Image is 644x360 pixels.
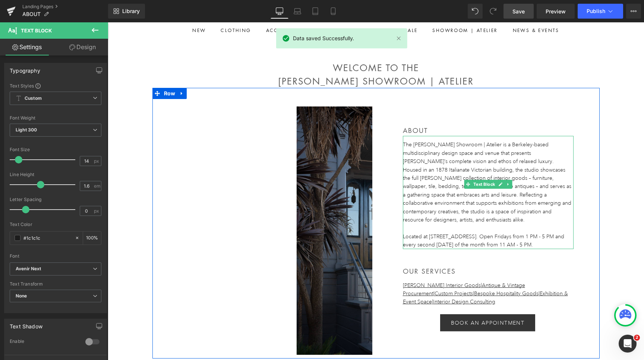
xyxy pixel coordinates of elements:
[306,4,324,19] a: Tablet
[22,11,41,17] span: ABOUT
[325,4,390,12] summary: SHOWROOM | ATELIER
[397,157,404,166] a: Expand / Collapse
[343,296,417,305] span: BOOK AN APPOINTMENT
[512,7,525,15] span: Save
[295,210,466,227] div: Located at [STREET_ADDRESS]. Open Fridays from 1 PM - 5 PM and every second [DATE] of the month f...
[158,4,198,12] summary: ACCESSORIES
[108,4,145,19] a: New Library
[56,39,110,55] a: Design
[21,28,52,34] span: Text Block
[212,4,251,12] summary: HOME DECOR
[634,335,640,341] span: 2
[295,118,466,201] div: The [PERSON_NAME] Showroom | Atelier is a Berkeley-based multidisciplinary design space and venue...
[537,4,575,19] a: Preview
[295,103,488,114] h3: ABOUT
[113,4,143,12] summary: CLOTHING
[10,63,40,74] div: Typography
[16,266,41,272] i: Avenir Next
[83,232,101,245] div: %
[22,4,108,10] a: Landing Pages
[10,281,101,287] div: Text Transform
[619,335,637,353] iframe: Intercom live chat
[324,4,342,19] a: Mobile
[295,243,488,254] h3: OUR SERVICES
[69,66,79,77] a: Expand / Collapse
[325,276,388,283] a: Interior Design Consulting
[266,4,282,12] summary: BODY
[54,66,70,77] span: Row
[10,83,101,89] div: Text Styles
[578,4,623,19] button: Publish
[94,208,100,213] span: px
[25,95,42,102] b: Custom
[295,259,373,266] a: [PERSON_NAME] Interior Goods
[23,234,71,242] input: Color
[366,268,431,274] a: Bespoke Hospitality Goods
[18,4,518,12] nav: Primary navigation
[364,157,389,166] span: Text Block
[85,4,98,12] summary: NEW
[10,254,101,259] div: Font
[486,4,501,19] button: Redo
[295,254,466,292] div: | | | | |
[332,292,428,309] a: BOOK AN APPOINTMENT
[468,4,483,19] button: Undo
[293,34,354,42] span: Data saved Successfully.
[546,7,566,15] span: Preview
[10,115,101,121] div: Font Weight
[10,222,101,227] div: Text Color
[327,268,365,274] a: Custom Projects
[10,338,78,346] div: Enable
[16,293,27,299] b: None
[94,159,100,163] span: px
[626,4,641,19] button: More
[122,8,140,15] span: Library
[10,319,42,329] div: Text Shadow
[10,147,101,152] div: Font Size
[94,184,100,188] span: em
[10,172,101,177] div: Line Height
[587,8,605,14] span: Publish
[271,4,288,19] a: Desktop
[16,127,37,133] b: Light 300
[288,4,306,19] a: Laptop
[297,4,310,12] summary: SALE
[10,197,101,202] div: Letter Spacing
[405,4,452,12] a: NEWS & EVENTS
